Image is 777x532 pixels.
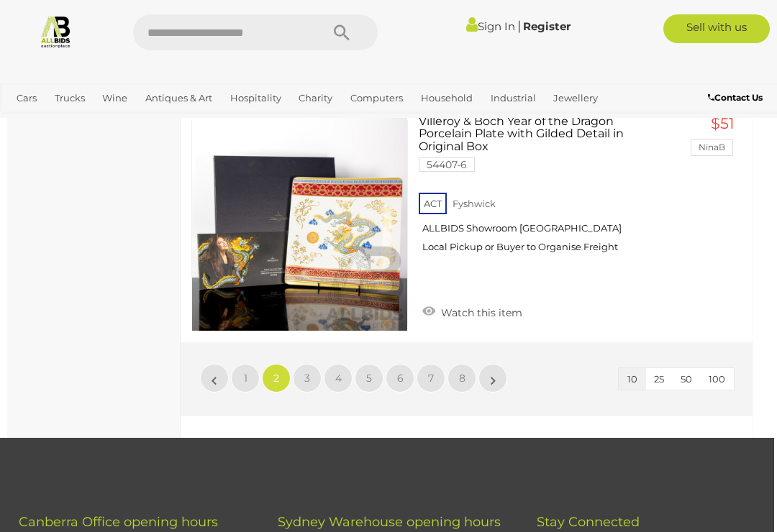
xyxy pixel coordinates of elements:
[708,90,766,106] a: Contact Us
[345,86,409,110] a: Computers
[428,372,434,385] span: 7
[700,368,734,390] button: 100
[262,364,291,393] a: 2
[278,514,501,530] span: Sydney Warehouse opening hours
[415,86,478,110] a: Household
[397,372,404,385] span: 6
[366,372,372,385] span: 5
[668,115,738,171] a: $51 NinaB
[103,110,217,134] a: [GEOGRAPHIC_DATA]
[140,86,218,110] a: Antiques & Art
[324,364,353,393] a: 4
[537,514,640,530] span: Stay Connected
[708,92,763,103] b: Contact Us
[231,364,260,393] a: 1
[355,364,383,393] a: 5
[645,368,673,390] button: 25
[417,364,445,393] a: 7
[459,372,465,385] span: 8
[654,373,664,385] span: 25
[419,301,526,322] a: Watch this item
[293,86,338,110] a: Charity
[523,19,571,33] a: Register
[96,86,133,110] a: Wine
[273,372,279,385] span: 2
[627,373,637,385] span: 10
[709,373,725,385] span: 100
[447,364,476,393] a: 8
[430,115,646,265] a: Villeroy & Boch Year of the Dragon Porcelain Plate with Gilded Detail in Original Box 54407-6 ACT...
[663,14,771,43] a: Sell with us
[39,14,73,48] img: Allbids.com.au
[293,364,322,393] a: 3
[200,364,229,393] a: «
[547,86,604,110] a: Jewellery
[11,110,50,134] a: Office
[224,86,287,110] a: Hospitality
[485,86,542,110] a: Industrial
[19,514,218,530] span: Canberra Office opening hours
[466,19,515,33] a: Sign In
[517,18,521,34] span: |
[56,110,97,134] a: Sports
[681,373,692,385] span: 50
[386,364,414,393] a: 6
[49,86,91,110] a: Trucks
[306,14,378,50] button: Search
[11,86,42,110] a: Cars
[619,368,646,390] button: 10
[478,364,507,393] a: »
[304,372,310,385] span: 3
[672,368,701,390] button: 50
[335,372,342,385] span: 4
[437,306,522,319] span: Watch this item
[244,372,247,385] span: 1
